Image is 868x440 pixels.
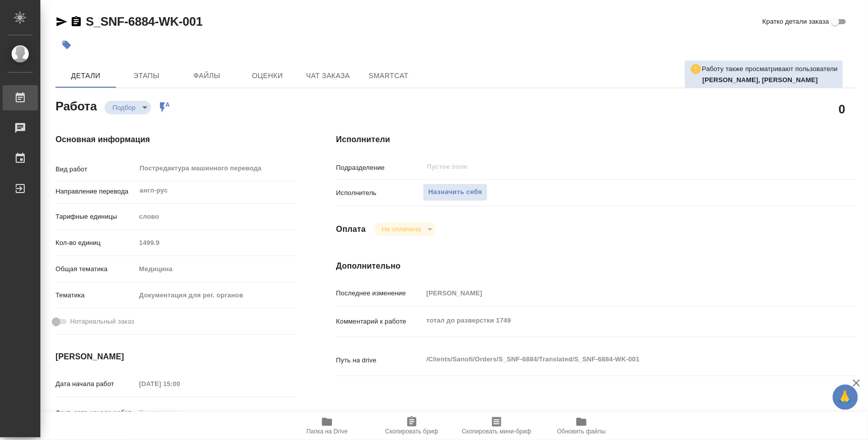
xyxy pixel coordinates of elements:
[423,312,813,329] textarea: тотал до разверстки 1749
[56,379,136,389] p: Дата начала работ
[56,408,136,418] p: Факт. дата начала работ
[56,264,136,274] p: Общая тематика
[833,385,858,410] button: 🙏
[336,260,857,272] h4: Дополнительно
[369,412,454,440] button: Скопировать бриф
[379,225,424,233] button: Не оплачена
[336,317,423,327] p: Комментарий к работе
[243,70,292,82] span: Оценки
[364,70,413,82] span: SmartCat
[183,70,231,82] span: Файлы
[306,428,348,435] span: Папка на Drive
[86,15,202,28] a: S_SNF-6884-WK-001
[136,376,224,391] input: Пустое поле
[56,134,296,146] h4: Основная информация
[70,16,82,28] button: Скопировать ссылку
[336,288,423,298] p: Последнее изменение
[285,412,369,440] button: Папка на Drive
[56,212,136,222] p: Тарифные единицы
[136,235,296,250] input: Пустое поле
[62,70,110,82] span: Детали
[110,103,139,112] button: Подбор
[454,412,539,440] button: Скопировать мини-бриф
[837,387,854,408] span: 🙏
[304,70,352,82] span: Чат заказа
[56,238,136,248] p: Кол-во единиц
[426,161,790,173] input: Пустое поле
[428,186,482,198] span: Назначить себя
[56,290,136,300] p: Тематика
[763,17,829,27] span: Кратко детали заказа
[336,355,423,365] p: Путь на drive
[839,100,845,117] h2: 0
[56,351,296,363] h4: [PERSON_NAME]
[104,101,151,114] div: Подбор
[423,351,813,368] textarea: /Clients/Sanofi/Orders/S_SNF-6884/Translated/S_SNF-6884-WK-001
[136,261,296,278] div: Медицина
[557,428,606,435] span: Обновить файлы
[56,96,97,114] h2: Работа
[385,428,438,435] span: Скопировать бриф
[423,286,813,300] input: Пустое поле
[336,188,423,198] p: Исполнитель
[336,134,857,146] h4: Исполнители
[423,183,487,201] button: Назначить себя
[136,208,296,225] div: слово
[336,163,423,173] p: Подразделение
[539,412,624,440] button: Обновить файлы
[56,164,136,174] p: Вид работ
[70,317,134,327] span: Нотариальный заказ
[56,186,136,197] p: Направление перевода
[122,70,171,82] span: Этапы
[56,34,78,56] button: Добавить тэг
[336,223,366,235] h4: Оплата
[462,428,531,435] span: Скопировать мини-бриф
[374,222,436,236] div: Подбор
[56,16,68,28] button: Скопировать ссылку для ЯМессенджера
[136,287,296,304] div: Документация для рег. органов
[136,405,224,420] input: Пустое поле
